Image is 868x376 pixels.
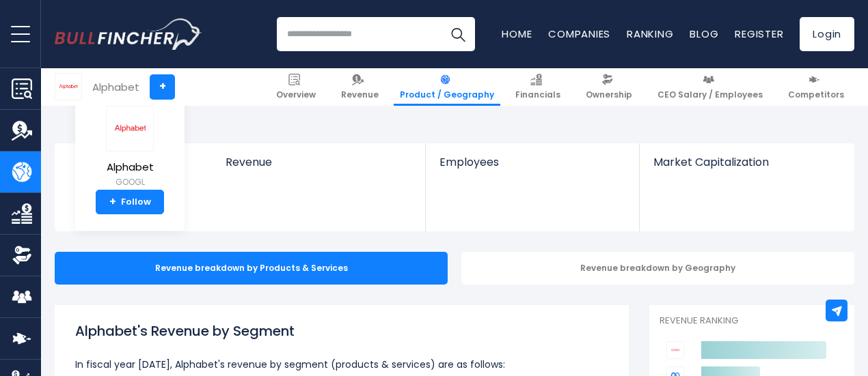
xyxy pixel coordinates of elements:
a: + [150,74,175,100]
span: Ownership [586,89,632,100]
a: Market Capitalization [640,143,853,192]
div: Revenue breakdown by Geography [461,252,854,285]
button: Search [441,17,475,51]
span: CEO Salary / Employees [657,89,763,100]
p: Revenue Ranking [660,315,844,327]
h1: Alphabet's Revenue by Segment [75,321,608,341]
span: Competitors [788,89,844,100]
a: Revenue [212,143,426,192]
a: Financials [509,68,567,106]
a: Companies [548,27,610,41]
img: GOOGL logo [55,74,81,100]
a: Employees [426,143,638,192]
a: +Follow [96,190,164,214]
span: Overview [276,89,316,100]
a: Go to homepage [55,18,202,50]
div: Alphabet [92,79,139,95]
span: Revenue [341,89,379,100]
div: Revenue breakdown by Products & Services [55,252,448,285]
span: Revenue [226,156,412,169]
p: In fiscal year [DATE], Alphabet's revenue by segment (products & services) are as follows: [75,356,608,373]
img: Alphabet competitors logo [666,341,684,359]
small: GOOGL [106,176,154,188]
img: Bullfincher logo [55,18,202,50]
span: Employees [439,156,625,169]
a: Revenue [335,68,385,106]
a: Product / Geography [394,68,500,106]
a: Competitors [782,68,850,106]
a: Alphabet GOOGL [105,105,154,190]
a: Ownership [580,68,638,106]
a: Ranking [627,27,673,41]
a: CEO Salary / Employees [651,68,769,106]
img: GOOGL logo [106,106,154,151]
span: Product / Geography [400,89,494,100]
a: Blog [690,27,718,41]
span: Market Capitalization [653,156,839,169]
a: Overview [270,68,322,106]
a: Login [800,17,854,51]
img: Ownership [12,245,32,265]
span: Financials [515,89,560,100]
strong: + [109,196,116,208]
a: Home [502,27,532,41]
span: Alphabet [106,162,154,173]
a: Register [735,27,783,41]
